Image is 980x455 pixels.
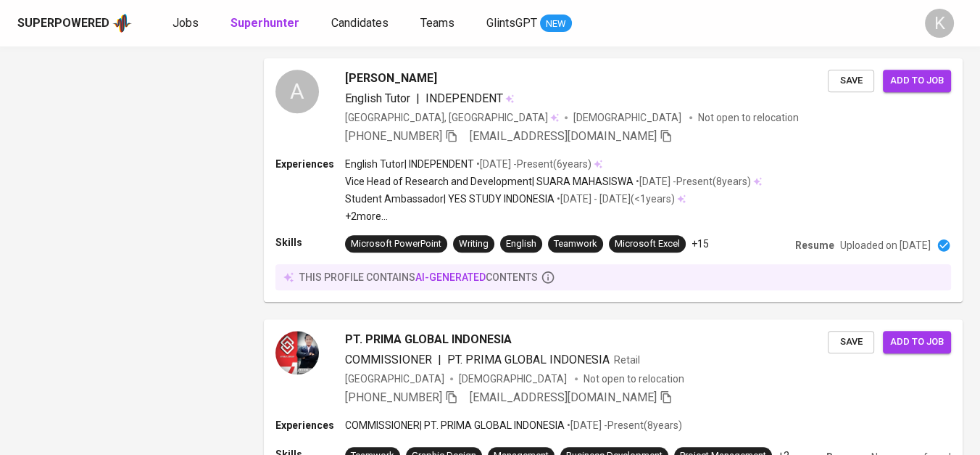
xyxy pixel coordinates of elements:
[231,16,299,30] b: Superhunter
[173,15,202,33] a: Jobs
[331,15,391,33] a: Candidates
[275,418,345,433] p: Experiences
[17,12,132,34] a: Superpoweredapp logo
[584,372,684,386] p: Not open to relocation
[345,209,762,224] p: +2 more ...
[447,353,610,366] span: PT. PRIMA GLOBAL INDONESIA
[345,70,437,87] span: [PERSON_NAME]
[540,17,572,31] span: NEW
[173,16,199,30] span: Jobs
[828,70,874,92] button: Save
[345,192,555,206] p: Student Ambassador | YES STUDY INDONESIA
[345,174,634,189] p: Vice Head of Research and Development | SUARA MAHASISWA
[345,91,410,105] span: English Tutor
[614,354,640,366] span: Retail
[840,238,931,253] p: Uploaded on [DATE]
[112,12,132,34] img: app logo
[420,16,454,30] span: Teams
[795,238,834,253] p: Resume
[925,9,954,38] div: K
[345,129,442,143] span: [PHONE_NUMBER]
[345,372,444,386] div: [GEOGRAPHIC_DATA]
[615,237,680,251] div: Microsoft Excel
[883,331,951,353] button: Add to job
[345,418,565,433] p: COMMISSIONER | PT. PRIMA GLOBAL INDONESIA
[835,334,867,351] span: Save
[459,237,489,251] div: Writing
[459,372,569,386] span: [DEMOGRAPHIC_DATA]
[351,237,441,251] div: Microsoft PowerPoint
[415,271,486,283] span: AI-generated
[275,157,345,171] p: Experiences
[275,331,319,374] img: 7b6377532d8d87af87f817038997f63a.png
[345,110,559,125] div: [GEOGRAPHIC_DATA], [GEOGRAPHIC_DATA]
[835,73,867,89] span: Save
[345,157,474,171] p: English Tutor | INDEPENDENT
[474,157,591,171] p: • [DATE] - Present ( 6 years )
[692,237,709,251] p: +15
[425,91,503,105] span: INDEPENDENT
[299,270,538,284] p: this profile contains contents
[470,390,657,404] span: [EMAIL_ADDRESS][DOMAIN_NAME]
[486,16,537,30] span: GlintsGPT
[554,237,597,251] div: Teamwork
[890,73,944,89] span: Add to job
[828,331,874,353] button: Save
[565,418,682,433] p: • [DATE] - Present ( 8 years )
[345,390,442,404] span: [PHONE_NUMBER]
[275,70,319,113] div: A
[275,235,345,250] p: Skills
[883,70,951,92] button: Add to job
[506,237,536,251] div: English
[573,110,684,125] span: [DEMOGRAPHIC_DATA]
[555,192,675,206] p: • [DATE] - [DATE] ( <1 years )
[345,331,512,348] span: PT. PRIMA GLOBAL INDONESIA
[486,15,572,33] a: GlintsGPT NEW
[470,129,657,143] span: [EMAIL_ADDRESS][DOMAIN_NAME]
[438,351,441,369] span: |
[416,90,420,107] span: |
[231,15,302,33] a: Superhunter
[17,15,109,32] div: Superpowered
[331,16,389,30] span: Candidates
[264,58,963,302] a: A[PERSON_NAME]English Tutor|INDEPENDENT[GEOGRAPHIC_DATA], [GEOGRAPHIC_DATA][DEMOGRAPHIC_DATA] Not...
[420,15,457,33] a: Teams
[634,174,751,189] p: • [DATE] - Present ( 8 years )
[890,334,944,351] span: Add to job
[698,110,799,125] p: Not open to relocation
[345,353,432,366] span: COMMISSIONER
